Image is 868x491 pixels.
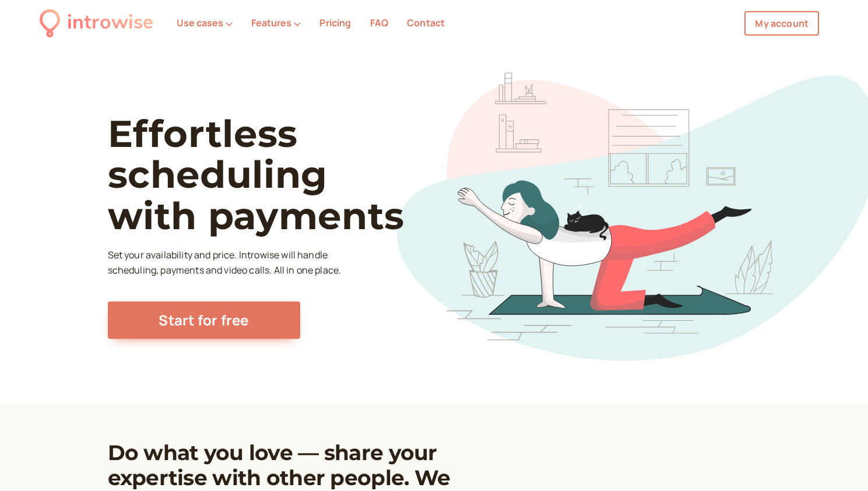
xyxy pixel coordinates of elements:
[744,11,819,36] a: My account
[177,17,233,28] button: Use cases
[108,248,345,278] p: Set your availability and price. Introwise will handle scheduling, payments and video calls. All ...
[319,16,351,29] a: Pricing
[370,16,388,29] a: FAQ
[67,7,153,39] div: introwise
[407,16,445,29] a: Contact
[251,17,301,28] button: Features
[40,7,153,39] a: introwise
[108,301,300,339] a: Start for free
[108,113,447,236] h1: Effortless scheduling with payments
